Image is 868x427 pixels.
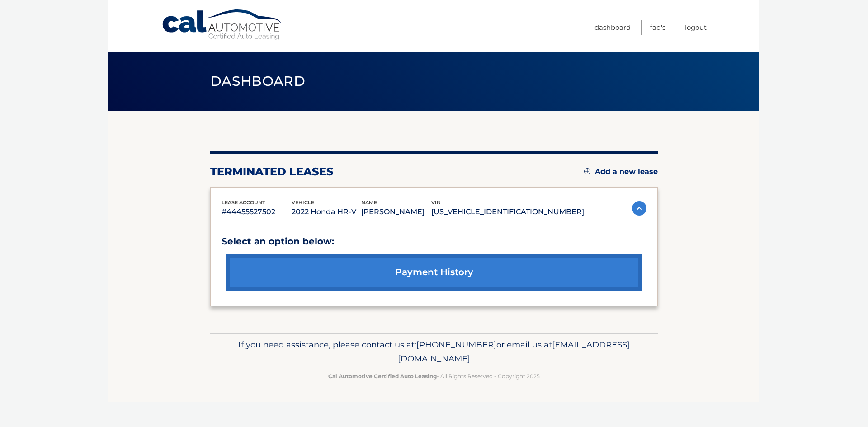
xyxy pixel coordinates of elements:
p: [PERSON_NAME] [361,206,431,218]
img: add.svg [584,168,590,174]
a: Logout [685,20,707,35]
span: vehicle [292,199,314,206]
span: name [361,199,377,206]
h2: terminated leases [210,165,334,178]
span: lease account [222,199,265,206]
a: Cal Automotive [161,9,283,41]
p: #44455527502 [222,206,292,218]
img: accordion-active.svg [632,201,646,216]
p: If you need assistance, please contact us at: or email us at [216,338,652,366]
p: - All Rights Reserved - Copyright 2025 [216,371,652,381]
a: Add a new lease [584,167,658,176]
p: Select an option below: [222,234,646,249]
a: FAQ's [650,20,665,35]
span: vin [431,199,441,206]
span: [PHONE_NUMBER] [416,339,496,350]
span: Dashboard [210,73,305,89]
strong: Cal Automotive Certified Auto Leasing [328,373,437,380]
p: [US_VEHICLE_IDENTIFICATION_NUMBER] [431,206,584,218]
a: Dashboard [594,20,631,35]
p: 2022 Honda HR-V [292,206,362,218]
a: payment history [226,254,642,291]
